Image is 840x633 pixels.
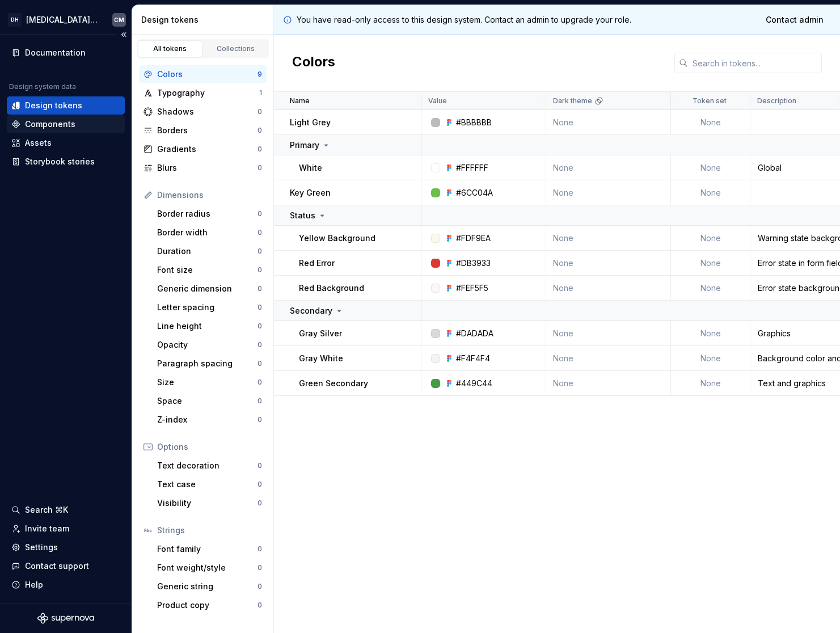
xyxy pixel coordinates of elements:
[290,117,331,128] p: Light Grey
[37,613,94,624] svg: Supernova Logo
[258,359,262,368] div: 0
[456,233,491,244] div: #FDF9EA
[671,346,750,371] td: None
[299,258,335,269] p: Red Error
[258,545,262,554] div: 0
[456,328,493,339] div: #DADADA
[26,14,99,26] div: [MEDICAL_DATA] Design System
[258,126,262,135] div: 0
[7,501,125,519] button: Search ⌘K
[290,96,310,106] p: Name
[456,353,490,364] div: #F4F4F4
[258,601,262,610] div: 0
[2,7,129,32] button: DH[MEDICAL_DATA] Design SystemCM
[153,559,267,577] a: Font weight/style0
[157,106,258,117] div: Shadows
[153,411,267,429] a: Z-index0
[208,44,264,53] div: Collections
[546,110,671,135] td: None
[258,340,262,349] div: 0
[7,538,125,556] a: Settings
[153,336,267,354] a: Opacity0
[25,156,95,167] div: Storybook stories
[258,70,262,79] div: 9
[546,155,671,180] td: None
[258,284,262,293] div: 0
[7,115,125,133] a: Components
[157,246,258,257] div: Duration
[157,581,258,592] div: Generic string
[258,265,262,275] div: 0
[25,523,69,534] div: Invite team
[157,460,258,471] div: Text decoration
[290,210,315,221] p: Status
[153,205,267,223] a: Border radius0
[153,223,267,242] a: Border width0
[259,88,262,98] div: 1
[258,145,262,154] div: 0
[25,100,82,111] div: Design tokens
[7,557,125,575] button: Contact support
[139,84,267,102] a: Typography1
[456,282,488,294] div: #FEF5F5
[299,353,343,364] p: Gray White
[456,187,493,199] div: #6CC04A
[456,117,492,128] div: #BBBBBB
[153,261,267,279] a: Font size0
[139,140,267,158] a: Gradients0
[428,96,447,106] p: Value
[693,96,727,106] p: Token set
[157,283,258,294] div: Generic dimension
[157,441,262,453] div: Options
[290,305,332,317] p: Secondary
[546,371,671,396] td: None
[157,395,258,407] div: Space
[25,119,75,130] div: Components
[456,162,488,174] div: #FFFFFF
[290,187,331,199] p: Key Green
[546,276,671,301] td: None
[153,280,267,298] a: Generic dimension0
[157,162,258,174] div: Blurs
[258,209,262,218] div: 0
[142,44,199,53] div: All tokens
[7,96,125,115] a: Design tokens
[157,144,258,155] div: Gradients
[153,475,267,493] a: Text case0
[157,339,258,351] div: Opacity
[139,121,267,140] a: Borders0
[157,525,262,536] div: Strings
[671,276,750,301] td: None
[258,582,262,591] div: 0
[757,96,796,106] p: Description
[157,302,258,313] div: Letter spacing
[25,560,89,572] div: Contact support
[299,328,342,339] p: Gray Silver
[258,415,262,424] div: 0
[299,162,322,174] p: White
[25,542,58,553] div: Settings
[258,247,262,256] div: 0
[116,27,132,43] button: Collapse sidebar
[157,377,258,388] div: Size
[153,392,267,410] a: Space0
[546,180,671,205] td: None
[153,242,267,260] a: Duration0
[157,125,258,136] div: Borders
[157,208,258,220] div: Border radius
[671,226,750,251] td: None
[157,600,258,611] div: Product copy
[258,163,262,172] div: 0
[7,44,125,62] a: Documentation
[157,497,258,509] div: Visibility
[7,576,125,594] button: Help
[258,480,262,489] div: 0
[139,159,267,177] a: Blurs0
[456,258,491,269] div: #DB3933
[157,543,258,555] div: Font family
[157,479,258,490] div: Text case
[297,14,631,26] p: You have read-only access to this design system. Contact an admin to upgrade your role.
[157,87,259,99] div: Typography
[258,396,262,406] div: 0
[157,264,258,276] div: Font size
